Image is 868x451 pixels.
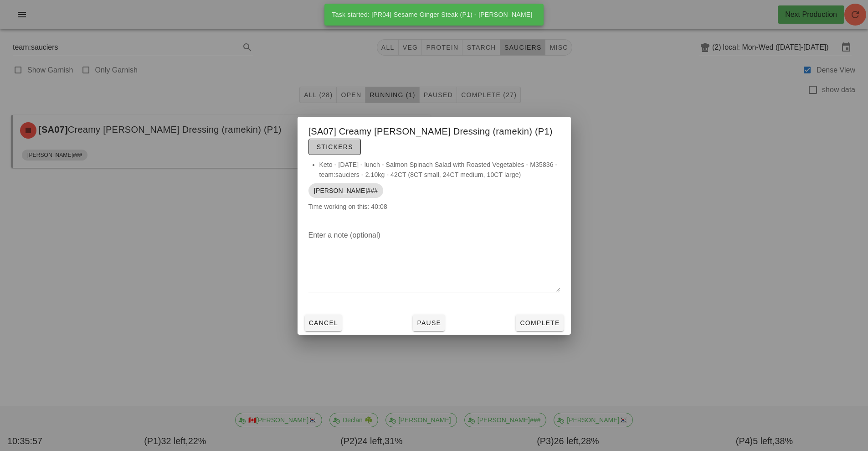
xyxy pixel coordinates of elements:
button: Complete [516,315,563,331]
div: Time working on this: 40:08 [298,160,571,221]
span: [PERSON_NAME]### [314,183,378,198]
li: Keto - [DATE] - lunch - Salmon Spinach Salad with Roasted Vegetables - M35836 - team:sauciers - 2... [319,160,560,180]
div: [SA07] Creamy [PERSON_NAME] Dressing (ramekin) (P1) [298,117,571,160]
button: Stickers [308,139,361,155]
button: Pause [413,315,445,331]
span: Complete [519,319,560,327]
span: Stickers [316,143,353,150]
button: Cancel [305,315,342,331]
span: Pause [416,319,441,327]
span: Cancel [308,319,339,327]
